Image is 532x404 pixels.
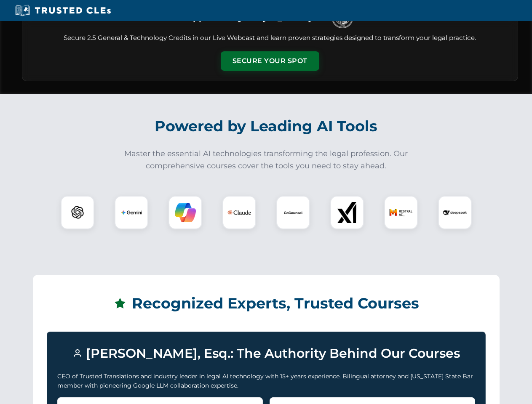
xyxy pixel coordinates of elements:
[115,196,148,229] div: Gemini
[61,196,94,229] div: ChatGPT
[57,342,475,365] h3: [PERSON_NAME], Esq.: The Authority Behind Our Courses
[33,112,500,141] h2: Powered by Leading AI Tools
[276,196,310,229] div: CoCounsel
[47,289,486,318] h2: Recognized Experts, Trusted Courses
[389,201,413,224] img: Mistral AI Logo
[337,202,358,223] img: xAI Logo
[65,200,90,225] img: ChatGPT Logo
[57,372,475,391] p: CEO of Trusted Translations and industry leader in legal AI technology with 15+ years experience....
[227,201,251,224] img: Claude Logo
[221,51,319,71] button: Secure Your Spot
[443,201,467,224] img: DeepSeek Logo
[119,148,414,172] p: Master the essential AI technologies transforming the legal profession. Our comprehensive courses...
[13,4,113,17] img: Trusted CLEs
[438,196,472,229] div: DeepSeek
[330,196,364,229] div: xAI
[32,33,508,43] p: Secure 2.5 General & Technology Credits in our Live Webcast and learn proven strategies designed ...
[283,202,304,223] img: CoCounsel Logo
[222,196,256,229] div: Claude
[384,196,418,229] div: Mistral AI
[121,202,142,223] img: Gemini Logo
[175,202,196,223] img: Copilot Logo
[168,196,202,229] div: Copilot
